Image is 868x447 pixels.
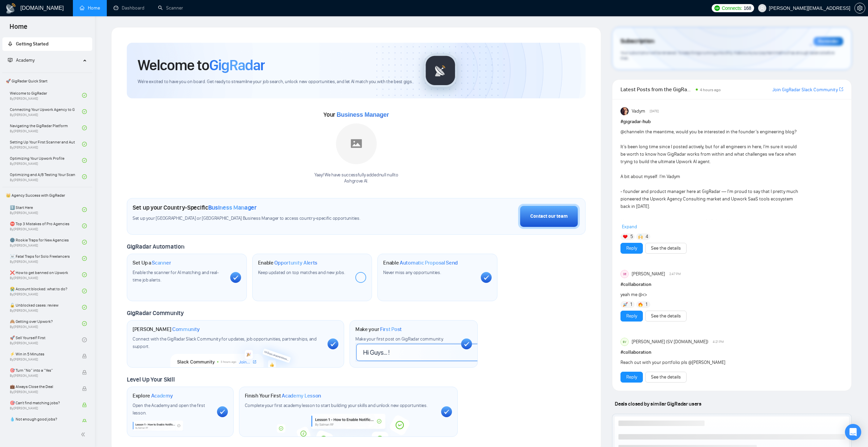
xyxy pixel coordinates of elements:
[651,312,681,320] a: See the details
[623,234,628,239] img: ❤️
[337,111,389,118] span: Business Manager
[10,202,82,217] a: 1️⃣ Start HereBy[PERSON_NAME]
[530,213,568,220] div: Contact our team
[209,56,265,74] span: GigRadar
[82,305,87,310] span: check-circle
[621,270,628,278] div: DE
[82,354,87,358] span: lock
[10,316,82,331] a: 🙈 Getting over Upwork?By[PERSON_NAME]
[245,392,321,399] h1: Finish Your First
[152,259,171,266] span: Scanner
[620,359,798,366] div: Reach out with your portfolio pls @[PERSON_NAME]
[669,271,681,277] span: 2:47 PM
[839,86,843,93] a: export
[82,207,87,212] span: check-circle
[133,204,257,211] h1: Set up your Country-Specific
[630,301,632,308] span: 1
[651,373,681,381] a: See the details
[127,243,184,250] span: GigRadar Automation
[10,332,82,347] a: 🚀 Sell Yourself FirstBy[PERSON_NAME]
[620,85,694,94] span: Latest Posts from the GigRadar Community
[151,392,173,399] span: Academy
[10,416,75,423] span: 💧 Not enough good jobs?
[82,93,87,98] span: check-circle
[5,3,16,14] img: logo
[82,158,87,163] span: check-circle
[10,169,82,184] a: Optimizing and A/B Testing Your Scanner for Better ResultsBy[PERSON_NAME]
[133,403,205,416] span: Open the Academy and open the first lesson.
[133,392,173,399] h1: Explore
[623,302,628,307] img: 🚀
[82,240,87,245] span: check-circle
[380,326,402,333] span: First Post
[722,4,742,12] span: Connects:
[621,338,628,346] div: SV
[423,54,457,88] img: gigradar-logo.png
[336,123,377,164] img: placeholder.png
[620,372,643,383] button: Reply
[620,118,843,125] h1: # gigradar-hub
[82,337,87,342] span: check-circle
[632,338,708,346] span: [PERSON_NAME] (SV [DOMAIN_NAME])
[258,259,318,266] h1: Enable
[10,357,75,362] span: By [PERSON_NAME]
[81,431,87,438] span: double-left
[713,339,724,345] span: 4:21 PM
[2,37,92,51] li: Getting Started
[82,223,87,228] span: check-circle
[16,41,48,47] span: Getting Started
[82,403,87,407] span: lock
[10,406,75,410] span: By [PERSON_NAME]
[632,270,665,278] span: [PERSON_NAME]
[620,311,643,322] button: Reply
[10,284,82,298] a: 😭 Account blocked: what to do?By[PERSON_NAME]
[82,256,87,261] span: check-circle
[258,270,345,275] span: Keep updated on top matches and new jobs.
[10,367,75,374] span: 🎯 Turn “No” into a “Yes”
[10,153,82,168] a: Optimizing Your Upwork ProfileBy[PERSON_NAME]
[314,172,398,185] div: Yaay! We have successfully added null null to
[282,392,321,399] span: Academy Lesson
[620,128,798,277] div: in the meantime, would you be interested in the founder’s engineering blog? It’s been long time s...
[82,289,87,293] span: check-circle
[10,351,75,357] span: ⚡ Win in 5 Minutes
[10,104,82,119] a: Connecting Your Upwork Agency to GigRadarBy[PERSON_NAME]
[133,259,171,266] h1: Set Up a
[272,414,425,436] img: academy-bg.png
[620,281,843,288] h1: # collaboration
[10,374,75,378] span: By [PERSON_NAME]
[620,107,629,115] img: Vadym
[638,234,643,239] img: 🙌
[646,301,647,308] span: 1
[839,86,843,92] span: export
[133,270,219,283] span: Enable the scanner for AI matching and real-time job alerts.
[714,5,720,11] img: upwork-logo.png
[638,302,643,307] img: 🔥
[127,309,184,317] span: GigRadar Community
[133,336,317,349] span: Connect with the GigRadar Slack Community for updates, job opportunities, partnerships, and support.
[8,57,35,63] span: Academy
[626,312,637,320] a: Reply
[620,243,643,254] button: Reply
[744,4,751,12] span: 168
[700,88,721,92] span: 4 hours ago
[772,86,838,94] a: Join GigRadar Slack Community
[82,386,87,391] span: lock
[10,137,82,152] a: Setting Up Your First Scanner and Auto-BidderBy[PERSON_NAME]
[82,370,87,375] span: lock
[82,142,87,147] span: check-circle
[645,243,687,254] button: See the details
[10,390,75,394] span: By [PERSON_NAME]
[114,5,144,11] a: dashboardDashboard
[845,424,861,440] div: Open Intercom Messenger
[650,108,659,114] span: [DATE]
[208,204,257,211] span: Business Manager
[158,5,183,11] a: searchScanner
[10,383,75,390] span: 💼 Always Close the Deal
[620,50,834,61] span: Your subscription will be renewed. To keep things running smoothly, make sure your payment method...
[245,403,428,408] span: Complete your first academy lesson to start building your skills and unlock new opportunities.
[10,251,82,266] a: ☠️ Fatal Traps for Solo FreelancersBy[PERSON_NAME]
[172,326,200,333] span: Community
[854,5,865,11] a: setting
[10,218,82,233] a: ⛔ Top 3 Mistakes of Pro AgenciesBy[PERSON_NAME]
